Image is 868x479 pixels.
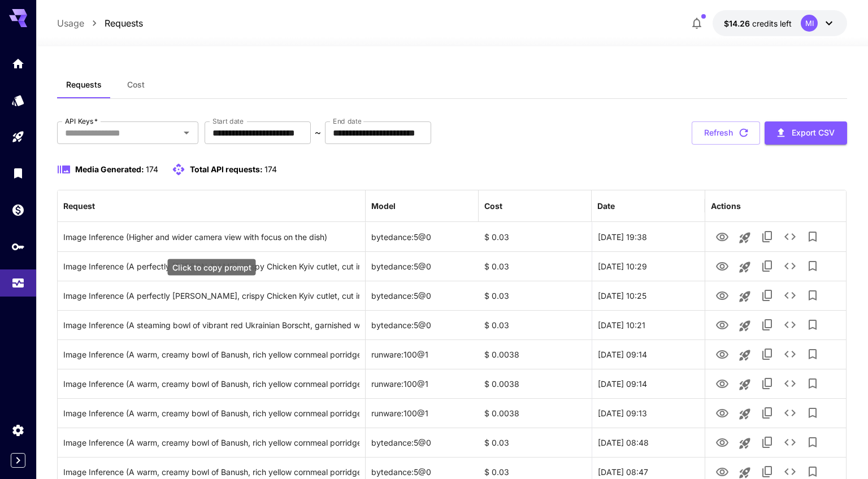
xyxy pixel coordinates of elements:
[65,116,98,126] label: API Keys
[734,285,756,308] button: Launch in playground
[752,19,792,28] span: credits left
[711,284,734,307] button: View
[333,116,361,126] label: End date
[11,203,25,217] div: Wallet
[756,402,779,424] button: Copy TaskUUID
[11,130,25,144] div: Playground
[63,201,95,211] div: Request
[734,227,756,249] button: Launch in playground
[479,339,592,369] div: $ 0.0038
[479,281,592,310] div: $ 0.03
[366,398,479,428] div: runware:100@1
[484,201,502,211] div: Cost
[779,255,801,277] button: See details
[63,281,359,310] div: Click to copy prompt
[801,431,824,454] button: Add to library
[75,164,144,174] span: Media Generated:
[779,225,801,248] button: See details
[146,164,158,174] span: 174
[801,255,824,277] button: Add to library
[734,344,756,367] button: Launch in playground
[765,121,847,145] button: Export CSV
[592,222,705,251] div: 29 Sep, 2025 19:38
[711,201,741,211] div: Actions
[734,373,756,396] button: Launch in playground
[801,225,824,248] button: Add to library
[724,19,752,28] span: $14.26
[315,126,321,140] p: ~
[592,369,705,398] div: 29 Sep, 2025 09:14
[63,399,359,428] div: Click to copy prompt
[11,166,25,180] div: Library
[756,313,779,336] button: Copy TaskUUID
[592,339,705,369] div: 29 Sep, 2025 09:14
[63,311,359,339] div: Click to copy prompt
[63,369,359,398] div: Click to copy prompt
[371,201,396,211] div: Model
[190,164,263,174] span: Total API requests:
[711,313,734,336] button: View
[366,369,479,398] div: runware:100@1
[801,284,824,307] button: Add to library
[756,225,779,248] button: Copy TaskUUID
[479,251,592,281] div: $ 0.03
[756,431,779,454] button: Copy TaskUUID
[11,276,25,290] div: Usage
[11,239,25,254] div: API Keys
[692,121,760,145] button: Refresh
[711,225,734,248] button: View
[779,343,801,365] button: See details
[11,56,25,71] div: Home
[63,428,359,457] div: Click to copy prompt
[63,340,359,369] div: Click to copy prompt
[105,16,143,30] a: Requests
[57,16,84,30] a: Usage
[366,339,479,369] div: runware:100@1
[734,256,756,278] button: Launch in playground
[592,281,705,310] div: 29 Sep, 2025 10:25
[734,315,756,337] button: Launch in playground
[592,398,705,428] div: 29 Sep, 2025 09:13
[479,369,592,398] div: $ 0.0038
[711,372,734,395] button: View
[63,252,359,281] div: Click to copy prompt
[756,372,779,395] button: Copy TaskUUID
[366,281,479,310] div: bytedance:5@0
[366,251,479,281] div: bytedance:5@0
[756,343,779,365] button: Copy TaskUUID
[11,453,25,468] button: Expand sidebar
[711,254,734,277] button: View
[63,223,359,251] div: Click to copy prompt
[801,313,824,336] button: Add to library
[756,255,779,277] button: Copy TaskUUID
[801,15,818,32] div: MI
[711,430,734,454] button: View
[779,431,801,454] button: See details
[264,164,277,174] span: 174
[11,423,25,437] div: Settings
[711,342,734,365] button: View
[479,398,592,428] div: $ 0.0038
[734,432,756,455] button: Launch in playground
[756,284,779,307] button: Copy TaskUUID
[713,10,847,36] button: $14.261MI
[734,403,756,425] button: Launch in playground
[168,259,256,276] div: Click to copy prompt
[801,372,824,395] button: Add to library
[479,428,592,457] div: $ 0.03
[592,428,705,457] div: 29 Sep, 2025 08:48
[11,93,25,107] div: Models
[801,402,824,424] button: Add to library
[597,201,615,211] div: Date
[779,372,801,395] button: See details
[127,80,145,90] span: Cost
[801,343,824,365] button: Add to library
[779,313,801,336] button: See details
[724,18,792,29] div: $14.261
[366,222,479,251] div: bytedance:5@0
[57,16,143,30] nav: breadcrumb
[592,251,705,281] div: 29 Sep, 2025 10:29
[711,401,734,424] button: View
